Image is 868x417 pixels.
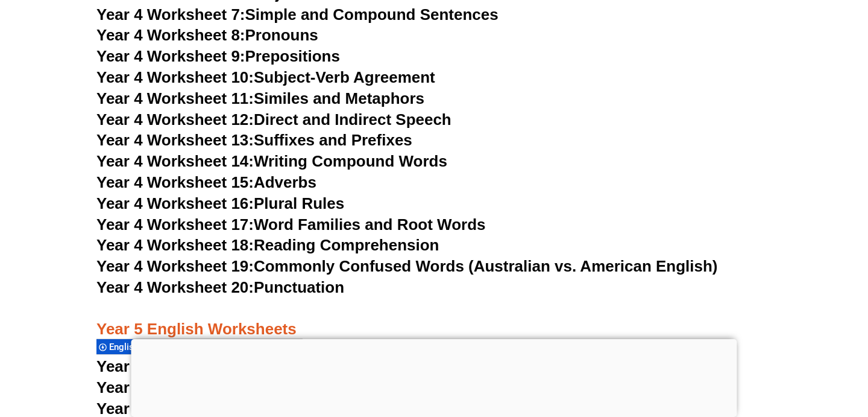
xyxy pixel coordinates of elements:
a: Year 4 Worksheet 8:Pronouns [96,26,318,44]
span: English tutoring lessons [109,342,211,352]
div: English tutoring lessons [96,339,209,355]
a: Year 4 Worksheet 18:Reading Comprehension [96,236,439,254]
a: Year 4 Worksheet 20:Punctuation [96,278,344,296]
span: Year 4 Worksheet 14: [96,152,254,170]
a: Year 4 Worksheet 15:Adverbs [96,173,316,191]
span: Year 4 Worksheet 18: [96,236,254,254]
span: Year 4 Worksheet 16: [96,194,254,212]
a: Year 4 Worksheet 17:Word Families and Root Words [96,215,485,234]
span: Year 4 Worksheet 15: [96,173,254,191]
span: Year 4 Worksheet 19: [96,257,254,275]
a: Year 4 Worksheet 7:Simple and Compound Sentences [96,5,498,24]
span: Year 4 Worksheet 9: [96,47,245,65]
span: Year 4 Worksheet 13: [96,131,254,149]
a: Year 4 Worksheet 16:Plural Rules [96,194,344,212]
a: Year 4 Worksheet 9:Prepositions [96,47,340,65]
h3: Year 5 English Worksheets [96,299,772,340]
a: Year 4 Worksheet 11:Similes and Metaphors [96,89,424,107]
span: Year 4 Worksheet 17: [96,215,254,234]
span: Year 4 Worksheet 7: [96,5,245,24]
a: Year 4 Worksheet 19:Commonly Confused Words (Australian vs. American English) [96,257,718,275]
a: Year 4 Worksheet 14:Writing Compound Words [96,152,447,170]
a: Year 4 Worksheet 13:Suffixes and Prefixes [96,131,412,149]
a: Year 5 Comprehension Worksheet 1: The Magical Bookstore [96,357,544,375]
span: Year 4 Worksheet 20: [96,278,254,296]
iframe: Advertisement [131,339,737,414]
span: Year 4 Worksheet 11: [96,89,254,107]
span: Year 4 Worksheet 10: [96,68,254,86]
span: Year 4 Worksheet 12: [96,110,254,129]
iframe: Chat Widget [661,281,868,417]
a: Year 4 Worksheet 12:Direct and Indirect Speech [96,110,451,129]
a: Year 5 Comprehension Worksheet 2: The Animal Detective [96,378,531,396]
span: Year 4 Worksheet 8: [96,26,245,44]
a: Year 4 Worksheet 10:Subject-Verb Agreement [96,68,435,86]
